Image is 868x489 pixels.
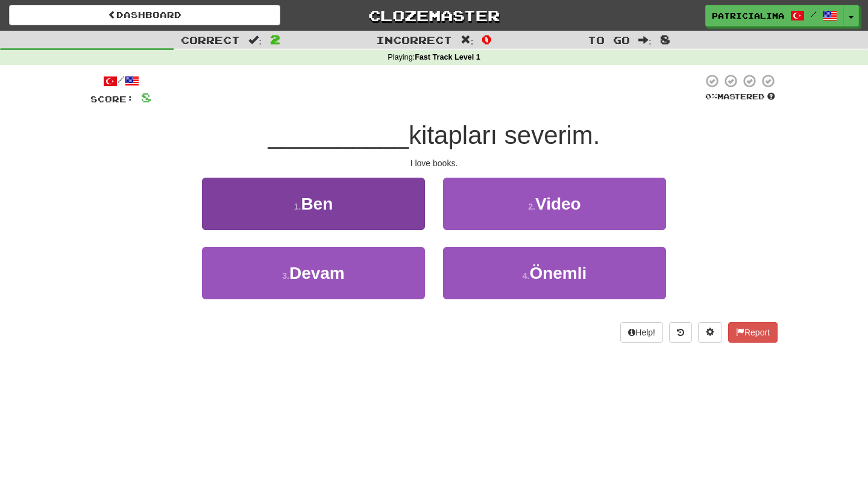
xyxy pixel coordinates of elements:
button: 1.Ben [202,178,425,230]
span: 0 [482,32,492,46]
span: : [638,35,652,45]
small: 3 . [282,271,289,281]
a: Clozemaster [298,5,570,26]
div: / [90,73,151,89]
span: Devam [289,264,345,282]
strong: Fast Track Level 1 [415,53,480,61]
span: To go [588,34,630,46]
a: Dashboard [9,5,280,25]
button: Report [728,322,778,343]
span: 8 [660,32,670,46]
div: I love books. [90,157,778,169]
button: 3.Devam [202,247,425,299]
span: Incorrect [376,34,452,46]
span: kitapları severim. [409,121,600,149]
button: Help! [620,322,663,343]
small: 1 . [294,202,301,211]
button: 4.Önemli [443,247,666,299]
span: : [461,35,474,45]
span: Score: [90,94,134,104]
button: 2.Video [443,178,666,230]
span: : [248,35,262,45]
div: Mastered [703,92,778,102]
span: Correct [181,34,240,46]
span: 0 % [705,92,717,101]
a: PatriciaLima / [705,5,844,26]
span: PatriciaLima [712,10,784,21]
span: Önemli [529,264,587,282]
span: 2 [270,32,280,46]
span: __________ [268,121,409,149]
span: 8 [141,90,151,105]
small: 2 . [528,202,535,211]
span: Ben [301,195,333,213]
button: Round history (alt+y) [669,322,692,343]
small: 4 . [523,271,530,281]
span: Video [535,195,581,213]
span: / [811,10,817,18]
